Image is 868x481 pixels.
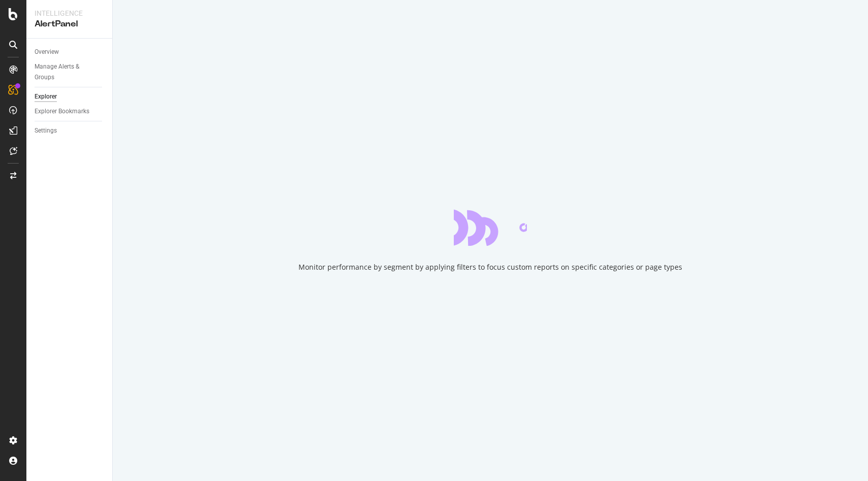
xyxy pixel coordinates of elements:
[298,262,682,272] div: Monitor performance by segment by applying filters to focus custom reports on specific categories...
[16,16,24,24] img: logo_orange.svg
[35,47,59,57] div: Overview
[35,61,95,83] div: Manage Alerts & Groups
[35,47,105,57] a: Overview
[53,60,78,67] div: Domaine
[35,61,105,83] a: Manage Alerts & Groups
[35,106,105,117] a: Explorer Bookmarks
[42,59,50,67] img: tab_domain_overview_orange.svg
[128,60,153,67] div: Mots-clés
[28,16,50,24] div: v 4.0.25
[35,8,104,18] div: Intelligence
[35,91,57,102] div: Explorer
[35,18,104,30] div: AlertPanel
[454,209,527,246] div: animation
[35,125,57,136] div: Settings
[35,91,105,102] a: Explorer
[26,26,115,35] div: Domaine: [DOMAIN_NAME]
[35,125,105,136] a: Settings
[117,59,125,67] img: tab_keywords_by_traffic_grey.svg
[16,26,24,35] img: website_grey.svg
[35,106,89,117] div: Explorer Bookmarks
